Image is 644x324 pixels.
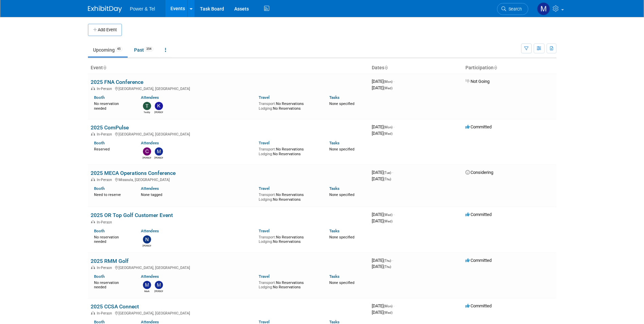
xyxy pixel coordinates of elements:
[143,289,151,293] div: Mark Monteleone
[259,152,273,156] span: Lodging:
[155,147,163,156] img: Michael Mackeben
[465,303,492,308] span: Committed
[91,220,95,223] img: In-Person Event
[259,95,270,100] a: Travel
[259,146,319,156] div: No Reservations No Reservations
[369,62,463,74] th: Dates
[259,191,319,202] div: No Reservations No Reservations
[94,141,105,145] a: Booth
[154,156,163,160] div: Michael Mackeben
[91,266,95,269] img: In-Person Event
[259,285,273,289] span: Lodging:
[329,281,354,285] span: None specified
[91,87,95,90] img: In-Person Event
[384,65,388,70] a: Sort by Start Date
[88,62,369,74] th: Event
[141,274,159,279] a: Attendees
[372,212,394,217] span: [DATE]
[91,212,173,218] a: 2025 OR Top Golf Customer Event
[329,141,339,145] a: Tasks
[154,110,163,114] div: Kevin Wilkes
[393,212,394,217] span: -
[259,186,270,191] a: Travel
[384,219,392,223] span: (Wed)
[88,43,128,56] a: Upcoming45
[94,95,105,100] a: Booth
[392,258,393,263] span: -
[115,47,123,52] span: 45
[259,239,273,244] span: Lodging:
[465,212,492,217] span: Committed
[329,229,339,233] a: Tasks
[392,170,393,175] span: -
[372,176,391,181] span: [DATE]
[94,274,105,279] a: Booth
[94,191,131,197] div: Need to reserve
[259,235,276,239] span: Transport:
[393,303,394,308] span: -
[384,259,391,263] span: (Thu)
[384,125,392,129] span: (Mon)
[91,170,176,176] a: 2025 MECA Operations Conference
[130,6,155,12] span: Power & Tel
[259,106,273,111] span: Lodging:
[259,100,319,111] div: No Reservations No Reservations
[91,79,143,85] a: 2025 FNA Conference
[372,264,391,269] span: [DATE]
[384,265,391,269] span: (Thu)
[372,218,392,223] span: [DATE]
[384,171,391,175] span: (Tue)
[372,79,394,84] span: [DATE]
[537,2,550,15] img: Madalyn Bobbitt
[384,80,392,84] span: (Mon)
[129,43,159,56] a: Past354
[259,141,270,145] a: Travel
[91,258,129,264] a: 2025 RMM Golf
[384,177,391,181] span: (Thu)
[141,229,159,233] a: Attendees
[463,62,556,74] th: Participation
[372,85,392,90] span: [DATE]
[465,79,490,84] span: Not Going
[372,124,394,129] span: [DATE]
[143,102,151,110] img: Teddy Dye
[259,274,270,279] a: Travel
[94,279,131,290] div: No reservation needed
[259,229,270,233] a: Travel
[97,220,114,224] span: In-Person
[91,178,95,181] img: In-Person Event
[97,311,114,316] span: In-Person
[329,102,354,106] span: None specified
[91,265,366,270] div: [GEOGRAPHIC_DATA], [GEOGRAPHIC_DATA]
[141,141,159,145] a: Attendees
[384,213,392,217] span: (Wed)
[393,79,394,84] span: -
[103,65,106,70] a: Sort by Event Name
[97,132,114,137] span: In-Person
[154,289,163,293] div: Mike Kruszewski
[372,170,393,175] span: [DATE]
[506,6,522,12] span: Search
[384,311,392,314] span: (Wed)
[143,281,151,289] img: Mark Monteleone
[384,304,392,308] span: (Mon)
[372,258,393,263] span: [DATE]
[497,3,528,15] a: Search
[97,178,114,182] span: In-Person
[144,47,153,52] span: 354
[329,274,339,279] a: Tasks
[143,110,151,114] div: Teddy Dye
[465,170,493,175] span: Considering
[91,86,366,91] div: [GEOGRAPHIC_DATA], [GEOGRAPHIC_DATA]
[372,131,392,136] span: [DATE]
[259,279,319,290] div: No Reservations No Reservations
[143,147,151,156] img: Chris Noora
[91,124,129,131] a: 2025 ComPulse
[329,147,354,151] span: None specified
[259,234,319,244] div: No Reservations No Reservations
[329,235,354,239] span: None specified
[372,303,394,308] span: [DATE]
[141,191,254,197] div: None tagged
[384,132,392,136] span: (Wed)
[393,124,394,129] span: -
